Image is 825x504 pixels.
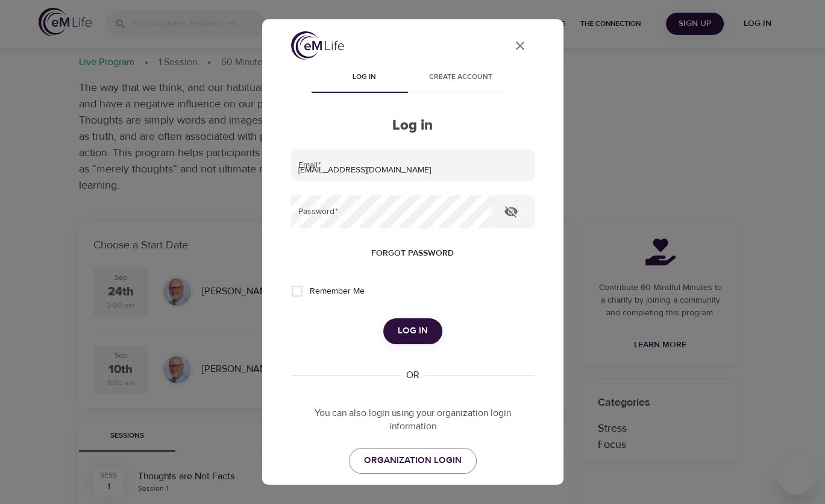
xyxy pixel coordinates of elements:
img: logo [291,31,344,60]
span: Remember Me [310,285,365,298]
span: Log in [398,323,428,339]
div: disabled tabs example [291,64,535,93]
button: close [506,31,535,60]
span: Forgot password [371,246,454,261]
button: Log in [383,318,442,344]
button: Forgot password [366,242,459,265]
span: ORGANIZATION LOGIN [364,453,462,468]
span: Create account [420,71,502,84]
div: OR [401,368,424,382]
a: ORGANIZATION LOGIN [349,448,477,473]
span: Log in [324,71,406,84]
h2: Log in [291,117,535,134]
p: You can also login using your organization login information [291,406,535,434]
